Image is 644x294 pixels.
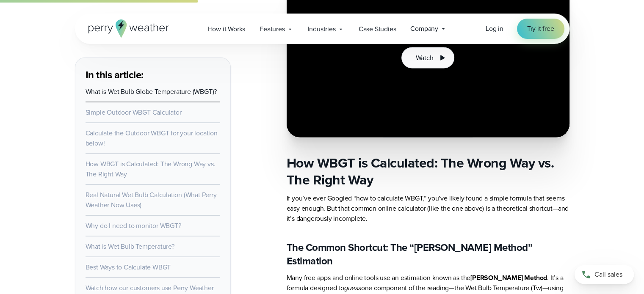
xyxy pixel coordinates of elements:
[287,154,569,188] h2: How WBGT is Calculated: The Wrong Way vs. The Right Way
[208,24,246,34] span: How it Works
[575,265,634,284] a: Call sales
[260,24,285,34] span: Features
[359,24,396,34] span: Case Studies
[527,24,554,34] span: Try it free
[344,283,361,293] em: guess
[517,19,564,39] a: Try it free
[86,68,220,82] h3: In this article:
[86,242,174,251] a: What is Wet Bulb Temperature?
[594,269,622,280] span: Call sales
[86,159,216,179] a: How WBGT is Calculated: The Wrong Way vs. The Right Way
[415,53,433,63] span: Watch
[86,221,181,231] a: Why do I need to monitor WBGT?
[486,24,503,33] span: Log in
[287,240,533,269] strong: The Common Shortcut: The “[PERSON_NAME] Method” Estimation
[86,107,182,117] a: Simple Outdoor WBGT Calculator
[86,87,217,96] a: What is Wet Bulb Globe Temperature (WBGT)?
[86,128,218,148] a: Calculate the Outdoor WBGT for your location below!
[410,24,438,34] span: Company
[287,193,569,224] p: If you’ve ever Googled “how to calculate WBGT,” you’ve likely found a simple formula that seems e...
[470,273,547,283] strong: [PERSON_NAME] Method
[308,24,336,34] span: Industries
[86,190,217,210] a: Real Natural Wet Bulb Calculation (What Perry Weather Now Uses)
[201,20,253,38] a: How it Works
[486,24,503,34] a: Log in
[86,262,171,272] a: Best Ways to Calculate WBGT
[351,20,404,38] a: Case Studies
[401,47,454,69] button: Watch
